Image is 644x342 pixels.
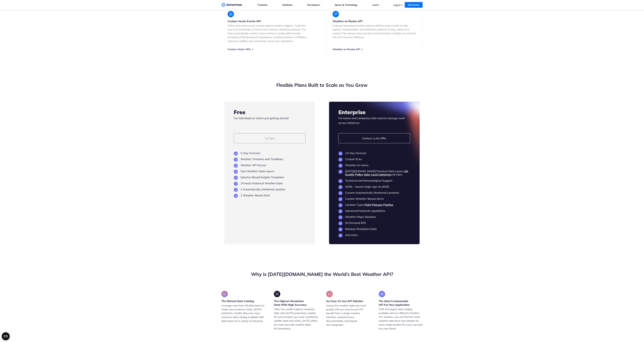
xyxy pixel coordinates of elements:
li: 5-Day Forecast [234,151,306,155]
p: Evaluate forecasted weather along a defined route or path to help logistics, transportation, and ... [333,24,416,39]
li: Location Types: [338,203,410,206]
a: Pollen [355,173,363,176]
a: Home link [221,2,243,7]
a: Solutions [282,3,292,6]
li: Weather Timelines and Trendlines [234,157,306,161]
a: Try Now [234,133,306,143]
a: Custom Vector APIs [228,48,251,51]
p: Access the weather data you need quickly with our easy-to-use API; benefit from a simple, intuiti... [326,304,370,327]
li: Core Weather Data Layers [234,169,306,173]
li: 1 Weather-Based Alert [234,194,306,197]
li: [DATE][DOMAIN_NAME] Premium Data Layers: and more [338,169,410,176]
h3: The Richest Data Catalog [221,299,254,303]
li: And more.. [338,233,410,237]
a: Polygon [372,203,383,206]
a: Learn [372,3,379,6]
ul: plan features [338,151,410,237]
a: Solar [364,173,370,176]
p: For individuals or teams just getting started [234,116,306,125]
a: Land [371,173,378,176]
h2: Flexible Plans Built to Scale as You Grow [224,82,420,88]
li: Advanced historical capabilities [338,209,410,212]
li: Industry-Based Insights Templates [234,176,306,179]
li: Weather API Access [234,163,306,167]
li: Minutely Resolution Data [338,227,410,231]
li: 14-Day Forecast [338,151,410,155]
a: Space & Technology [335,3,358,6]
a: Get Demo [405,2,423,8]
strong: Weather on Routes API [333,19,363,23]
p: Leverage more than 60 data layers to match your business needs. [DATE][DOMAIN_NAME] offers the mo... [221,304,265,323]
a: Polyline [383,203,393,206]
p: Define and continuously monitor tailored weather triggers—built from your own thresholds or chose... [228,24,311,43]
ul: plan features [234,151,306,197]
a: Point [365,203,371,206]
h2: Why is [DATE][DOMAIN_NAME] the World’s Best Weather API? [221,271,423,277]
a: Air Quality [345,169,408,176]
a: Log In [394,4,400,7]
li: Weather Maps Solutions [338,215,410,218]
strong: Custom Vector Events API [228,19,261,23]
button: Open CMP widget [2,332,10,340]
li: Custom SLAs [338,157,410,161]
a: Weather on Routes API [333,48,360,51]
h3: The Most Customizable API For Your Application [379,299,423,307]
a: Products [258,3,267,6]
a: Lightning [378,173,390,176]
li: SAML – based single sign-on (SSO) [338,185,410,188]
h3: The Highest-Resolution Data With High Accuracy [274,299,318,307]
li: Weather on routes [338,163,410,167]
a: Contact us for Offer [338,133,410,143]
p: With the largest data catalog available and our different Weather API solutions, you can find the... [379,307,423,330]
li: Technical and Meteorological Support [338,179,410,182]
li: Custom Automatically Monitored Locations [338,191,410,194]
h3: An Easy-To-Use API Solution [326,299,363,303]
p: Utilize the world’s highest-resolution data with [DATE] proprietary models for every location you... [274,307,318,338]
li: Custom Weather-Based Alerts [338,197,410,200]
a: Developers [307,3,320,6]
li: 24 hours Historical Weather Data [234,182,306,185]
h3: Free [234,108,306,116]
li: 1 Automatically monitored Location [234,188,306,191]
li: On Demand RPS [338,221,410,225]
